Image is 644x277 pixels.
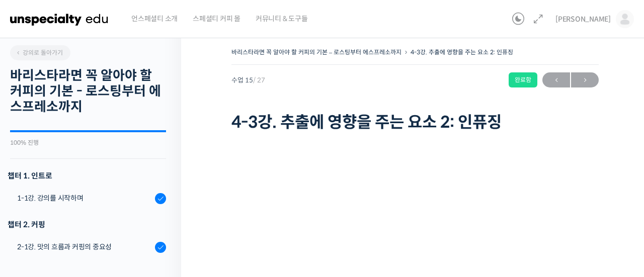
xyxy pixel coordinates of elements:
a: ←이전 [542,72,570,87]
span: 강의로 돌아가기 [15,49,63,56]
div: 100% 진행 [10,140,166,146]
span: [PERSON_NAME] [555,15,611,24]
h1: 4-3강. 추출에 영향을 주는 요소 2: 인퓨징 [231,113,599,132]
span: 수업 15 [231,77,265,83]
div: 1-1강. 강의를 시작하며 [17,193,152,204]
span: / 27 [253,76,265,84]
a: 강의로 돌아가기 [10,45,70,60]
a: 다음→ [571,72,599,87]
div: 완료함 [509,72,537,87]
span: → [571,73,599,87]
div: 챕터 2. 커핑 [8,218,166,231]
a: 4-3강. 추출에 영향을 주는 요소 2: 인퓨징 [411,48,513,56]
a: 바리스타라면 꼭 알아야 할 커피의 기본 – 로스팅부터 에스프레소까지 [231,48,401,56]
span: ← [542,73,570,87]
h2: 바리스타라면 꼭 알아야 할 커피의 기본 - 로스팅부터 에스프레소까지 [10,68,166,115]
h3: 챕터 1. 인트로 [8,169,166,182]
div: 2-1강. 맛의 흐름과 커핑의 중요성 [17,241,152,252]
